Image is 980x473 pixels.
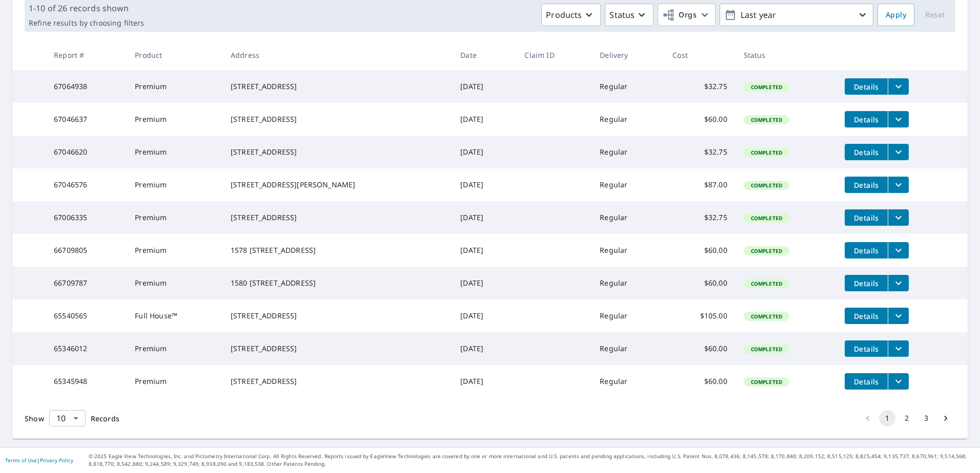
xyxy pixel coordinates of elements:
span: Completed [745,149,788,156]
button: page 1 [879,410,895,426]
button: filesDropdownBtn-65345948 [888,373,909,390]
th: Report # [46,40,127,70]
td: Regular [591,299,664,332]
td: Premium [127,267,222,299]
td: 67046576 [46,168,127,201]
button: filesDropdownBtn-66709787 [888,275,909,291]
th: Product [127,40,222,70]
td: [DATE] [452,70,516,103]
td: [DATE] [452,234,516,267]
span: Details [851,311,882,321]
td: $32.75 [664,136,735,168]
button: detailsBtn-65345948 [845,373,888,390]
span: Completed [745,116,788,123]
p: Refine results by choosing filters [29,18,144,28]
span: Completed [745,313,788,320]
button: filesDropdownBtn-67046576 [888,177,909,193]
button: detailsBtn-67046620 [845,144,888,160]
th: Status [736,40,837,70]
span: Completed [745,378,788,385]
button: Last year [720,4,873,26]
span: Completed [745,83,788,91]
div: 1580 [STREET_ADDRESS] [231,278,444,288]
td: 66709787 [46,267,127,299]
div: [STREET_ADDRESS] [231,147,444,157]
td: [DATE] [452,201,516,234]
p: Status [609,9,635,21]
td: Premium [127,103,222,136]
td: Regular [591,365,664,398]
td: $60.00 [664,267,735,299]
p: 1-10 of 26 records shown [29,2,144,14]
td: Full House™ [127,299,222,332]
button: Apply [877,4,914,26]
td: $60.00 [664,234,735,267]
button: detailsBtn-66709805 [845,242,888,259]
span: Details [851,278,882,288]
button: detailsBtn-66709787 [845,275,888,291]
td: 67046620 [46,136,127,168]
a: Terms of Use [5,457,37,464]
p: © 2025 Eagle View Technologies, Inc. and Pictometry International Corp. All Rights Reserved. Repo... [89,453,975,468]
td: [DATE] [452,332,516,365]
td: 65346012 [46,332,127,365]
span: Orgs [662,9,697,21]
button: filesDropdownBtn-65540565 [888,308,909,324]
td: Regular [591,332,664,365]
span: Details [851,377,882,386]
td: [DATE] [452,136,516,168]
div: [STREET_ADDRESS] [231,376,444,386]
td: [DATE] [452,365,516,398]
button: Go to page 2 [899,410,915,426]
button: Status [605,4,654,26]
span: Completed [745,247,788,254]
td: 65540565 [46,299,127,332]
span: Completed [745,346,788,353]
p: Products [546,9,582,21]
td: 67046637 [46,103,127,136]
p: | [5,457,73,463]
span: Details [851,344,882,354]
td: Regular [591,234,664,267]
td: Regular [591,267,664,299]
button: detailsBtn-65540565 [845,308,888,324]
button: detailsBtn-67006335 [845,209,888,226]
td: $32.75 [664,201,735,234]
span: Details [851,246,882,255]
td: $32.75 [664,70,735,103]
button: detailsBtn-67064938 [845,78,888,95]
td: $87.00 [664,168,735,201]
td: Premium [127,70,222,103]
p: Last year [737,6,856,24]
div: [STREET_ADDRESS] [231,81,444,92]
td: 67006335 [46,201,127,234]
button: detailsBtn-65346012 [845,340,888,357]
td: Premium [127,136,222,168]
div: [STREET_ADDRESS] [231,311,444,321]
th: Address [222,40,452,70]
button: filesDropdownBtn-66709805 [888,242,909,259]
th: Date [452,40,516,70]
td: Regular [591,201,664,234]
button: detailsBtn-67046637 [845,111,888,127]
td: Regular [591,70,664,103]
td: [DATE] [452,168,516,201]
button: filesDropdownBtn-65346012 [888,340,909,357]
div: 1578 [STREET_ADDRESS] [231,245,444,255]
button: Orgs [658,4,716,26]
button: filesDropdownBtn-67064938 [888,78,909,95]
button: Go to page 3 [918,410,934,426]
button: Go to next page [937,410,954,426]
td: 66709805 [46,234,127,267]
span: Details [851,180,882,190]
span: Records [91,414,119,423]
td: 65345948 [46,365,127,398]
button: filesDropdownBtn-67046620 [888,144,909,160]
th: Cost [664,40,735,70]
div: [STREET_ADDRESS][PERSON_NAME] [231,180,444,190]
span: Apply [886,9,906,21]
td: [DATE] [452,103,516,136]
span: Show [25,414,44,423]
td: $105.00 [664,299,735,332]
span: Details [851,213,882,223]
